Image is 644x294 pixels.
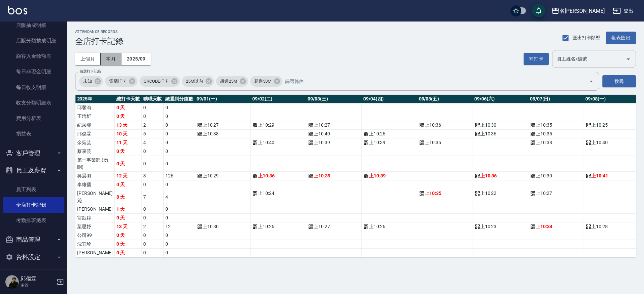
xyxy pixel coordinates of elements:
[142,130,164,138] td: 5
[75,172,115,180] td: 吳晨羽
[75,180,115,189] td: 李維儒
[142,156,164,172] td: 0
[75,249,115,257] td: [PERSON_NAME]
[75,156,115,172] td: 第一事業部 (勿刪)
[530,172,582,179] div: 上 10:30
[308,139,360,146] div: 上 10:39
[75,121,115,130] td: 紀采瑩
[3,162,64,179] button: 員工及薪資
[308,122,360,129] div: 上 10:27
[475,223,527,230] div: 上 10:23
[530,139,582,146] div: 上 10:38
[142,180,164,189] td: 0
[142,121,164,130] td: 2
[252,190,304,197] div: 上 10:24
[142,205,164,214] td: 0
[75,231,115,240] td: 公司99
[105,76,138,87] div: 電腦打卡
[142,147,164,156] td: 0
[623,54,634,65] button: Open
[419,139,471,146] div: 上 10:35
[115,180,142,189] td: 0 天
[3,144,64,162] button: 客戶管理
[3,17,64,33] a: 店販抽成明細
[530,130,582,137] div: 上 10:35
[528,95,584,103] th: 09/07(日)
[140,78,173,85] span: QRCODE打卡
[163,95,195,103] th: 總遲到分鐘數
[115,172,142,180] td: 12 天
[105,78,130,85] span: 電腦打卡
[586,223,638,230] div: 上 10:28
[252,139,304,146] div: 上 10:40
[163,189,195,205] td: 4
[306,95,362,103] th: 09/03(三)
[75,95,115,103] th: 2025 年
[475,122,527,129] div: 上 10:30
[3,231,64,248] button: 商品管理
[308,223,360,230] div: 上 10:27
[163,138,195,147] td: 0
[283,76,577,87] input: 篩選條件
[586,76,597,87] button: Open
[475,172,527,179] div: 上 10:36
[584,95,639,103] th: 09/08(一)
[475,130,527,137] div: 上 10:36
[606,32,636,44] button: 報表匯出
[251,95,306,103] th: 09/02(二)
[115,95,142,103] th: 總打卡天數
[252,172,304,179] div: 上 10:36
[8,6,27,14] img: Logo
[419,190,471,197] div: 上 10:35
[250,78,275,85] span: 超過50M
[75,189,115,205] td: [PERSON_NAME]彣
[75,37,123,46] h3: 全店打卡記錄
[142,172,164,180] td: 3
[363,223,415,230] div: 上 10:26
[163,180,195,189] td: 0
[362,95,417,103] th: 09/04(四)
[3,64,64,79] a: 每日非現金明細
[163,172,195,180] td: 126
[3,248,64,266] button: 資料設定
[530,190,582,197] div: 上 10:27
[115,138,142,147] td: 11 天
[163,121,195,130] td: 0
[121,53,151,65] button: 2025/09
[3,213,64,228] a: 考勤排班總表
[142,95,164,103] th: 曠職天數
[142,112,164,121] td: 0
[602,75,636,88] button: 搜尋
[115,156,142,172] td: 0 天
[3,111,64,126] a: 費用分析表
[115,121,142,130] td: 13 天
[197,172,249,179] div: 上 10:29
[3,80,64,95] a: 每日收支明細
[163,222,195,231] td: 12
[3,48,64,64] a: 顧客入金餘額表
[3,197,64,213] a: 全店打卡記錄
[417,95,473,103] th: 09/05(五)
[79,78,96,85] span: 未知
[363,139,415,146] div: 上 10:39
[5,275,19,289] img: Person
[142,222,164,231] td: 2
[182,76,214,87] div: 25M以內
[252,122,304,129] div: 上 10:29
[308,172,360,179] div: 上 10:39
[586,139,638,146] div: 上 10:40
[559,7,605,15] div: 名[PERSON_NAME]
[419,122,471,129] div: 上 10:36
[115,147,142,156] td: 0 天
[197,122,249,129] div: 上 10:27
[182,78,207,85] span: 25M以內
[197,130,249,137] div: 上 10:38
[163,249,195,257] td: 0
[115,240,142,249] td: 0 天
[163,156,195,172] td: 0
[473,95,528,103] th: 09/06(六)
[75,147,115,156] td: 蔡享芸
[142,214,164,222] td: 0
[530,223,582,230] div: 上 10:34
[3,126,64,141] a: 損益表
